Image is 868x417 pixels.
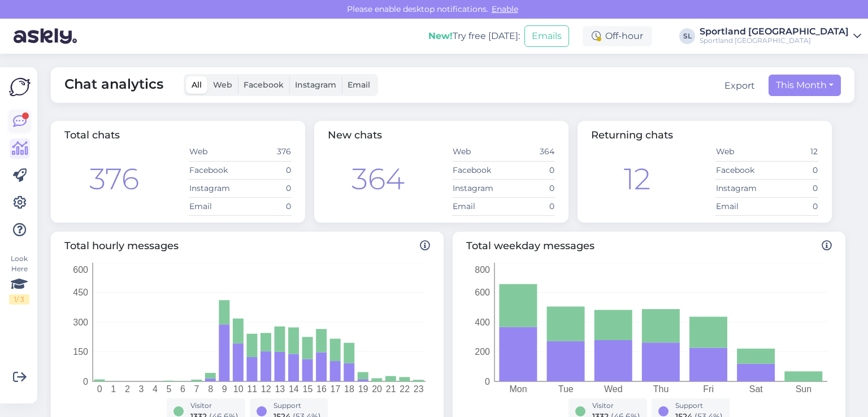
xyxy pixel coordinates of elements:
[153,384,158,394] tspan: 4
[89,157,139,201] div: 376
[240,161,292,179] td: 0
[386,384,396,394] tspan: 21
[213,80,232,90] span: Web
[194,384,199,394] tspan: 7
[64,129,120,141] span: Total chats
[331,384,341,394] tspan: 17
[428,29,520,43] div: Try free [DATE]:
[675,401,723,411] div: Support
[240,197,292,215] td: 0
[275,384,285,394] tspan: 13
[466,238,832,254] span: Total weekday messages
[485,376,490,386] tspan: 0
[452,161,504,179] td: Facebook
[302,384,313,394] tspan: 15
[488,4,522,14] span: Enable
[316,384,327,394] tspan: 16
[510,384,527,394] tspan: Mon
[189,197,240,215] td: Email
[767,179,818,197] td: 0
[504,197,555,215] td: 0
[351,157,405,201] div: 364
[452,143,504,161] td: Web
[9,294,29,305] div: 1 / 3
[73,317,88,327] tspan: 300
[769,75,841,96] button: This Month
[64,74,163,96] span: Chat analytics
[475,347,490,357] tspan: 200
[414,384,424,394] tspan: 23
[138,384,144,394] tspan: 3
[558,384,574,394] tspan: Tue
[583,26,652,46] div: Off-hour
[504,161,555,179] td: 0
[189,161,240,179] td: Facebook
[452,179,504,197] td: Instagram
[700,27,849,36] div: Sportland [GEOGRAPHIC_DATA]
[97,384,102,394] tspan: 0
[724,79,755,93] button: Export
[679,28,695,44] div: SL
[591,129,673,141] span: Returning chats
[240,143,292,161] td: 376
[504,143,555,161] td: 364
[344,384,354,394] tspan: 18
[222,384,227,394] tspan: 9
[504,179,555,197] td: 0
[452,197,504,215] td: Email
[624,157,650,201] div: 12
[9,254,29,305] div: Look Here
[247,384,257,394] tspan: 11
[125,384,130,394] tspan: 2
[190,401,238,411] div: Visitor
[64,238,430,254] span: Total hourly messages
[192,80,202,90] span: All
[475,317,490,327] tspan: 400
[715,179,767,197] td: Instagram
[475,288,490,297] tspan: 600
[73,347,88,357] tspan: 150
[189,143,240,161] td: Web
[653,384,669,394] tspan: Thu
[703,384,714,394] tspan: Fri
[592,401,640,411] div: Visitor
[749,384,763,394] tspan: Sat
[796,384,811,394] tspan: Sun
[73,288,88,297] tspan: 450
[700,36,849,45] div: Sportland [GEOGRAPHIC_DATA]
[240,179,292,197] td: 0
[180,384,185,394] tspan: 6
[233,384,244,394] tspan: 10
[715,161,767,179] td: Facebook
[244,80,284,90] span: Facebook
[83,376,88,386] tspan: 0
[524,25,569,47] button: Emails
[289,384,299,394] tspan: 14
[189,179,240,197] td: Instagram
[328,129,382,141] span: New chats
[700,27,861,45] a: Sportland [GEOGRAPHIC_DATA]Sportland [GEOGRAPHIC_DATA]
[372,384,382,394] tspan: 20
[475,264,490,274] tspan: 800
[604,384,623,394] tspan: Wed
[111,384,116,394] tspan: 1
[715,143,767,161] td: Web
[715,197,767,215] td: Email
[9,76,31,98] img: Askly Logo
[358,384,368,394] tspan: 19
[767,197,818,215] td: 0
[428,31,453,41] b: New!
[400,384,410,394] tspan: 22
[295,80,336,90] span: Instagram
[208,384,213,394] tspan: 8
[261,384,271,394] tspan: 12
[274,401,321,411] div: Support
[73,264,88,274] tspan: 600
[348,80,370,90] span: Email
[767,143,818,161] td: 12
[167,384,172,394] tspan: 5
[767,161,818,179] td: 0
